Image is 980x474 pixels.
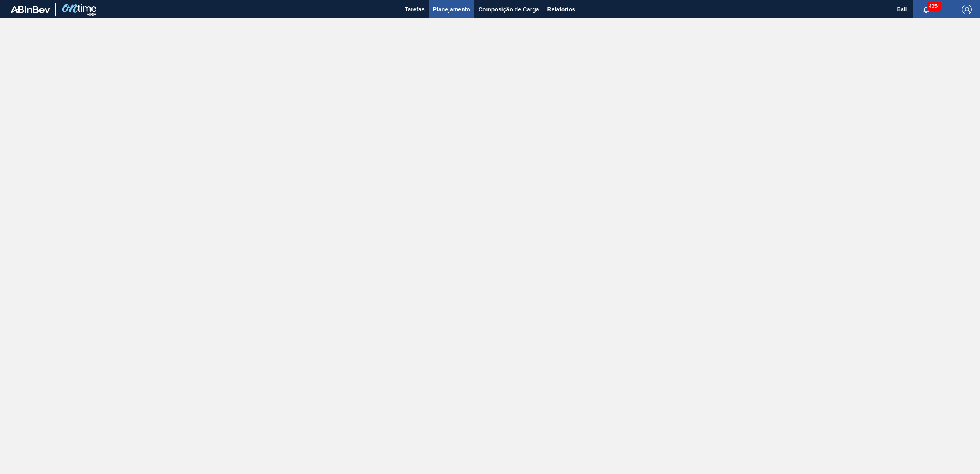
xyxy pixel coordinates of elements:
[479,5,539,14] span: Composição de Carga
[405,5,425,14] span: Tarefas
[547,5,575,14] span: Relatórios
[11,6,50,13] img: TNhmsLtSVTkK8tSr43FrP2fwEKptu5GPRR3wAAAABJRU5ErkJggg==
[927,2,941,11] span: 4354
[962,5,972,14] img: Logout
[913,4,939,15] button: Notificações
[433,5,470,14] span: Planejamento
